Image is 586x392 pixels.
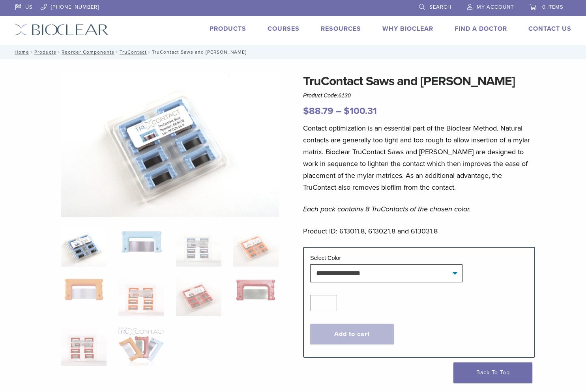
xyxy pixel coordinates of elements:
[310,324,394,344] button: Add to cart
[61,327,107,366] img: TruContact Saws and Sanders - Image 9
[321,25,361,33] a: Resources
[210,25,246,33] a: Products
[118,327,164,366] img: TruContact Saws and Sanders - Image 10
[382,25,433,33] a: Why Bioclear
[176,227,221,267] img: TruContact Saws and Sanders - Image 3
[120,49,147,55] a: TruContact
[9,45,577,59] nav: TruContact Saws and [PERSON_NAME]
[15,24,109,35] img: Bioclear
[56,50,62,54] span: /
[453,362,532,383] a: Back To Top
[339,92,351,99] span: 6130
[429,4,451,10] span: Search
[303,122,535,193] p: Contact optimization is an essential part of the Bioclear Method. Natural contacts are generally ...
[303,105,333,117] bdi: 88.79
[233,277,279,303] img: TruContact Saws and Sanders - Image 8
[455,25,507,33] a: Find A Doctor
[233,227,279,267] img: TruContact Saws and Sanders - Image 4
[477,4,514,10] span: My Account
[176,277,221,316] img: TruContact Saws and Sanders - Image 7
[62,49,114,55] a: Reorder Components
[344,105,377,117] bdi: 100.31
[118,277,164,316] img: TruContact Saws and Sanders - Image 6
[147,50,152,54] span: /
[344,105,350,117] span: $
[61,277,107,302] img: TruContact Saws and Sanders - Image 5
[303,72,535,91] h1: TruContact Saws and [PERSON_NAME]
[29,50,34,54] span: /
[34,49,56,55] a: Products
[118,227,164,255] img: TruContact Saws and Sanders - Image 2
[268,25,300,33] a: Courses
[336,105,341,117] span: –
[303,205,471,213] em: Each pack contains 8 TruContacts of the chosen color.
[12,49,29,55] a: Home
[61,72,279,217] img: TruContact-Blue-2
[303,225,535,237] p: Product ID: 613011.8, 613021.8 and 613031.8
[303,92,351,99] span: Product Code:
[61,227,107,267] img: TruContact-Blue-2-324x324.jpg
[528,25,571,33] a: Contact Us
[310,255,341,261] label: Select Color
[114,50,120,54] span: /
[303,105,309,117] span: $
[542,4,564,10] span: 0 items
